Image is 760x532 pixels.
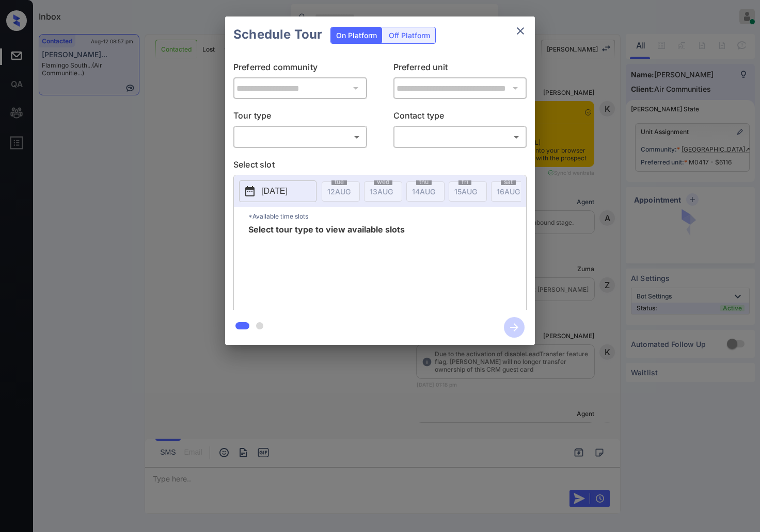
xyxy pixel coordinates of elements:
p: Select slot [233,158,527,175]
p: Contact type [393,109,527,126]
button: close [510,21,531,41]
div: On Platform [331,27,382,43]
p: Preferred community [233,61,367,77]
span: Select tour type to view available slots [248,225,405,308]
h2: Schedule Tour [225,16,330,53]
p: Preferred unit [393,61,527,77]
div: Off Platform [384,27,435,43]
p: *Available time slots [248,207,526,225]
p: Tour type [233,109,367,126]
button: [DATE] [239,180,316,202]
p: [DATE] [261,185,288,197]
